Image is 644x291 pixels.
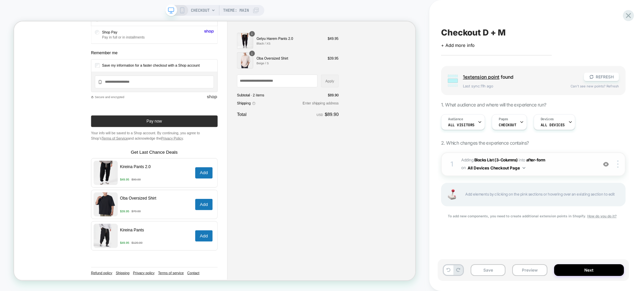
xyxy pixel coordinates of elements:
[441,27,505,38] span: Checkout D + M
[541,117,554,122] span: Devices
[448,123,475,127] span: All Visitors
[248,282,258,289] span: Add
[141,191,182,197] span: Kireina Pants 2.0
[323,26,414,32] p: Black / XS
[403,122,412,127] span: USD
[297,95,333,101] span: Subtotal · 2 items
[257,98,271,103] svg: Shop
[441,102,546,107] span: 1. What audience and where will the experience run?
[103,145,271,159] span: Your info will be saved to a Shop account. By continuing, you agree to Shop’s and acknowledge the .
[461,164,466,171] span: on
[117,18,174,25] span: Pay in full or in installments
[103,125,271,141] button: Pay now
[603,161,609,167] img: crossed eye
[323,53,414,59] p: Beige / S
[297,121,310,127] strong: Total
[241,194,264,209] button: Add
[418,19,433,26] span: $49.95
[499,123,517,127] span: CHECKOUT
[156,171,218,177] span: Get Last Chance Deals
[248,240,258,247] span: Add
[468,164,525,172] button: All Devices Checkout Page
[297,105,316,113] span: Shipping
[571,84,619,88] span: Can't see new points? Refresh
[441,140,529,146] span: 2. Which changes the experience contains?
[512,264,547,276] button: Preview
[441,213,626,219] div: To add new components, you need to create additional extension points in Shopify.
[248,198,258,205] span: Add
[541,123,565,127] span: ALL DEVICES
[441,43,475,48] span: + Add more info
[526,157,545,162] span: after-form
[297,15,319,37] img: Gelyu Harem Pants 2.0
[254,11,266,16] svg: Shop Pay
[418,46,433,53] span: $39.95
[414,120,432,129] strong: $89.90
[523,167,525,169] img: down arrow
[463,74,577,80] span: found
[141,250,154,256] span: $39.95
[471,264,505,276] button: Save
[141,275,173,281] span: Kireina Pants
[463,84,564,88] span: Last sync: 11h ago
[223,5,249,16] span: Theme: MAIN
[461,157,518,162] span: Adding
[445,189,459,200] img: Joystick
[297,13,433,64] section: Shopping cart
[448,117,463,122] span: Audience
[323,19,414,26] p: Gelyu Harem Pants 2.0
[157,208,169,214] del: $90.00
[117,56,248,61] span: Save my information for a faster checkout with a Shop account
[141,233,190,238] span: Oba Oversized Shirt
[191,5,210,16] span: CHECKOUT
[519,157,525,162] span: INTO
[297,41,319,63] img: Oba Oversized Shirt
[316,13,318,19] span: 1
[241,236,264,251] button: Add
[617,160,619,168] img: close
[465,191,618,198] span: Add elements by clicking on the pink sections or hovering over an existing section to edit
[554,264,624,276] button: Next
[587,214,616,218] u: How do you do it?
[117,153,152,158] a: Terms of Service
[499,117,508,122] span: Pages
[474,157,518,162] b: Blocks List (3-Columns)
[584,73,619,81] button: REFRESH
[117,11,174,18] span: Shop Pay
[108,98,257,104] p: Secure and encrypted
[316,40,318,46] span: 1
[418,95,433,101] span: $89.90
[323,46,414,53] p: Oba Oversized Shirt
[448,158,455,170] div: 1
[463,74,499,80] span: 1 extension point
[103,39,271,46] h3: Remember me
[141,208,154,214] span: $49.95
[157,250,169,256] del: $70.00
[196,153,225,158] a: Privacy Policy
[384,106,432,112] span: Enter shipping address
